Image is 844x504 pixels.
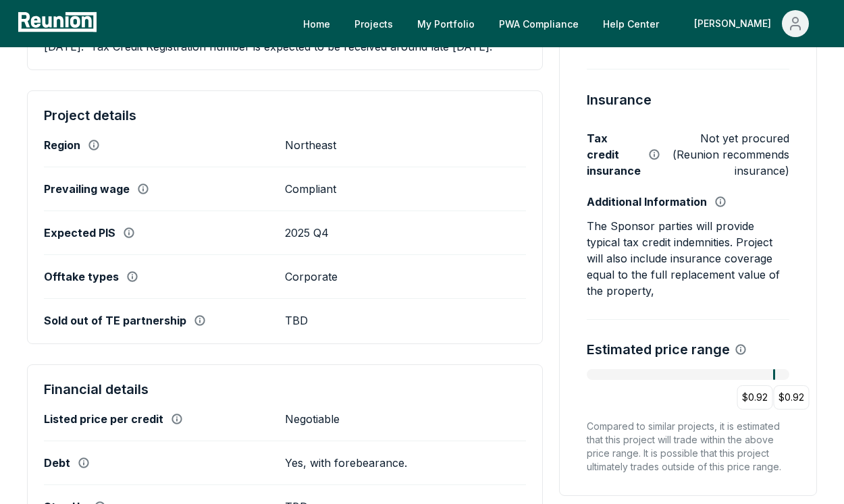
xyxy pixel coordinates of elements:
[285,226,329,240] p: 2025 Q4
[587,340,730,359] h4: Estimated price range
[694,10,776,37] div: [PERSON_NAME]
[587,90,652,110] h4: Insurance
[587,218,789,299] p: The Sponsor parties will provide typical tax credit indemnities. Project will also include insura...
[779,389,804,405] p: $0.92
[44,412,163,426] label: Listed price per credit
[587,194,707,210] label: Additional Information
[285,314,308,327] p: TBD
[44,107,526,123] h4: Project details
[285,412,340,426] p: Negotiable
[670,130,789,179] p: Not yet procured (Reunion recommends insurance)
[44,270,119,283] label: Offtake types
[587,420,789,474] div: Compared to similar projects, it is estimated that this project will trade within the above price...
[488,10,589,37] a: PWA Compliance
[292,10,830,37] nav: Main
[44,138,80,152] label: Region
[344,10,404,37] a: Projects
[742,389,768,405] p: $0.92
[292,10,341,37] a: Home
[285,456,407,470] p: Yes, with forebearance.
[285,270,338,283] p: Corporate
[44,182,130,196] label: Prevailing wage
[406,10,485,37] a: My Portfolio
[285,182,336,196] p: Compliant
[587,130,641,179] label: Tax credit insurance
[285,138,336,152] p: Northeast
[592,10,670,37] a: Help Center
[44,456,70,470] label: Debt
[44,381,526,397] h4: Financial details
[44,314,186,327] label: Sold out of TE partnership
[683,10,820,37] button: [PERSON_NAME]
[44,226,115,240] label: Expected PIS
